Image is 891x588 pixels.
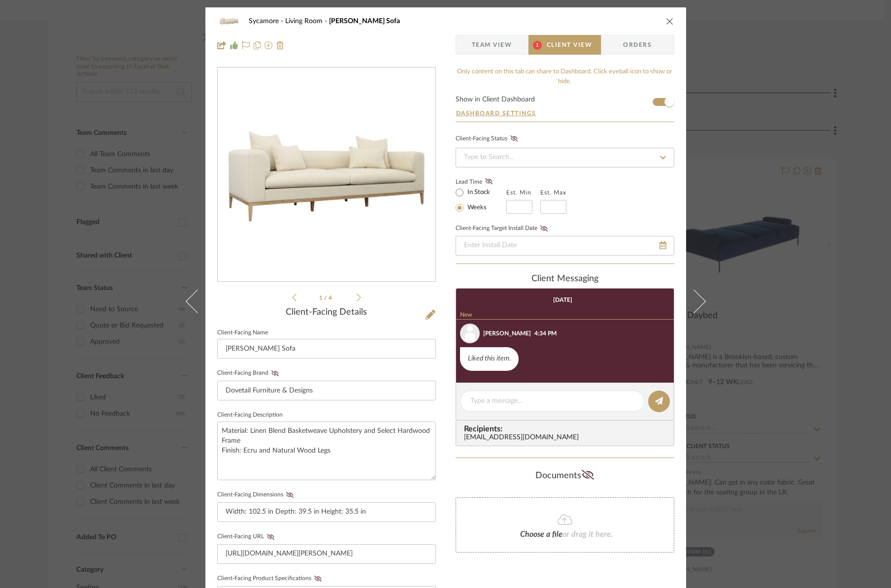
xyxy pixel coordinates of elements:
[464,434,670,442] div: [EMAIL_ADDRESS][DOMAIN_NAME]
[276,41,284,49] img: Remove from project
[220,68,433,282] img: bb0cf01a-e9b4-4a13-bbe8-95bf67236fae_436x436.jpg
[217,544,436,564] input: Enter item URL
[472,35,512,55] span: Team View
[283,491,297,498] button: Client-Facing Dimensions
[612,35,662,55] span: Orders
[540,189,566,196] label: Est. Max
[217,330,268,335] label: Client-Facing Name
[456,109,537,118] button: Dashboard Settings
[217,370,282,377] label: Client-Facing Brand
[533,41,542,50] span: 1
[319,295,324,301] span: 1
[456,134,521,144] div: Client-Facing Status
[456,148,674,167] input: Type to Search…
[456,177,506,186] label: Lead Time
[249,18,285,25] span: Sycamore
[665,17,674,26] button: close
[217,307,436,318] div: Client-Facing Details
[217,502,436,522] input: Enter item dimensions
[456,236,674,256] input: Enter Install Date
[217,491,297,498] label: Client-Facing Dimensions
[329,18,400,25] span: [PERSON_NAME] Sofa
[324,295,329,301] span: /
[506,189,531,196] label: Est. Min
[534,329,557,338] div: 4:34 PM
[520,530,562,538] span: Choose a file
[456,468,674,484] div: Documents
[217,413,283,418] label: Client-Facing Description
[460,347,519,371] div: Liked this item.
[456,67,674,86] div: Only content on this tab can share to Dashboard. Click eyeball icon to show or hide.
[464,425,670,433] span: Recipients:
[329,295,333,301] span: 4
[483,329,531,338] div: [PERSON_NAME]
[460,324,480,343] img: user_avatar.png
[456,311,674,320] div: New
[562,530,613,538] span: or drag it here.
[311,575,325,582] button: Client-Facing Product Specifications
[553,296,572,303] div: [DATE]
[217,339,436,359] input: Enter Client-Facing Item Name
[218,68,435,282] div: 0
[264,533,277,540] button: Client-Facing URL
[217,11,241,31] img: bb0cf01a-e9b4-4a13-bbe8-95bf67236fae_48x40.jpg
[217,575,325,582] label: Client-Facing Product Specifications
[537,225,551,232] button: Client-Facing Target Install Date
[482,177,495,187] button: Lead Time
[465,203,487,212] label: Weeks
[465,188,490,197] label: In Stock
[217,533,277,540] label: Client-Facing URL
[217,381,436,400] input: Enter Client-Facing Brand
[285,18,329,25] span: Living Room
[456,274,674,285] div: client Messaging
[456,225,551,232] label: Client-Facing Target Install Date
[268,370,282,377] button: Client-Facing Brand
[547,35,592,55] span: Client View
[456,186,506,214] mat-radio-group: Select item type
